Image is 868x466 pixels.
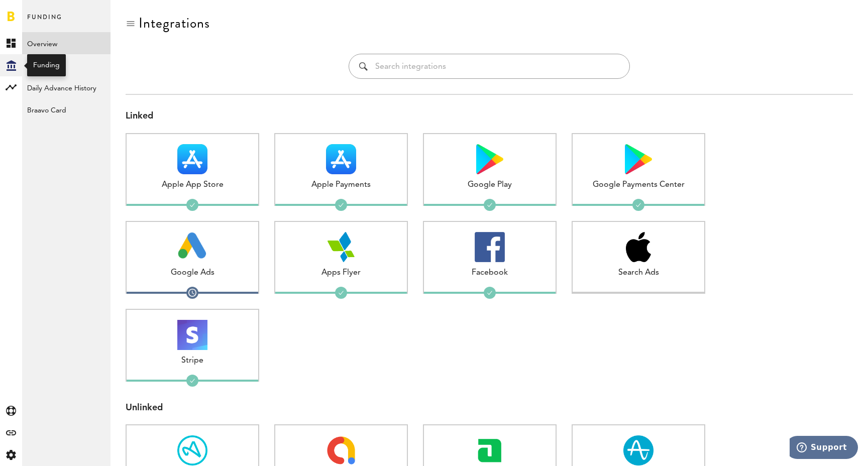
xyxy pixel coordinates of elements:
[139,15,210,31] div: Integrations
[623,435,654,465] img: Amplitude
[22,98,111,121] a: Braavo Card
[424,179,556,191] div: Google Play
[33,60,60,70] div: Funding
[126,402,853,415] div: Unlinked
[178,232,207,262] img: Google Ads
[275,179,407,191] div: Apple Payments
[126,110,853,123] div: Linked
[127,355,258,367] div: Stripe
[424,267,556,279] div: Facebook
[127,179,258,191] div: Apple App Store
[326,144,356,174] img: Apple Payments
[22,32,111,54] a: Overview
[626,232,651,262] img: Search Ads
[475,435,505,465] img: Adyen
[177,144,207,174] img: Apple App Store
[476,144,503,174] img: Google Play
[127,267,258,279] div: Google Ads
[375,54,619,78] input: Search integrations
[22,76,111,98] a: Daily Advance History
[790,436,858,461] iframe: Opens a widget where you can find more information
[177,320,207,350] img: Stripe
[177,435,207,465] img: Adjust
[27,11,62,32] span: Funding
[573,179,704,191] div: Google Payments Center
[22,54,111,76] a: Transactions
[326,435,356,465] img: Admob OAuth
[475,232,505,262] img: Facebook
[573,267,704,279] div: Search Ads
[625,144,652,174] img: Google Payments Center
[275,267,407,279] div: Apps Flyer
[326,232,356,262] img: Apps Flyer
